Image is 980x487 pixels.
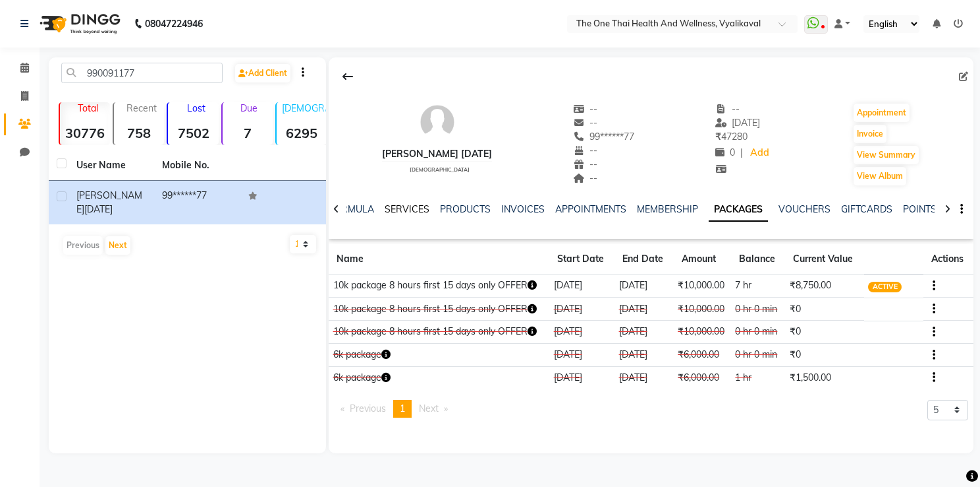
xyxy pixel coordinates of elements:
[65,102,110,114] p: Total
[731,244,785,275] th: Balance
[549,244,614,275] th: Start Date
[385,203,429,215] a: SERVICES
[84,203,113,215] span: [DATE]
[114,125,164,141] strong: 758
[923,244,973,275] th: Actions
[715,117,761,129] span: [DATE]
[637,203,698,215] a: MEMBERSHIP
[731,275,785,298] td: 7 hr
[785,343,864,366] td: ₹0
[419,403,439,414] span: Next
[731,321,785,344] td: 0 hr 0 min
[76,189,142,215] span: [PERSON_NAME]
[555,203,626,215] a: APPOINTMENTS
[674,366,731,389] td: ₹6,000.00
[785,298,864,321] td: ₹0
[785,321,864,344] td: ₹0
[282,102,327,114] p: [DEMOGRAPHIC_DATA]
[868,282,902,292] span: ACTIVE
[674,275,731,298] td: ₹10,000.00
[105,236,130,255] button: Next
[614,366,674,389] td: [DATE]
[731,298,785,321] td: 0 hr 0 min
[573,103,598,115] span: --
[549,298,614,321] td: [DATE]
[329,203,374,215] a: FORMULA
[614,343,674,366] td: [DATE]
[549,366,614,389] td: [DATE]
[785,366,864,389] td: ₹1,500.00
[334,400,455,418] nav: Pagination
[854,167,906,185] button: View Album
[501,203,545,215] a: INVOICES
[868,350,917,361] span: CONSUMED
[329,298,549,321] td: 10k package 8 hours first 15 days only OFFER
[329,366,549,389] td: 6k package
[740,146,743,160] span: |
[868,373,917,384] span: CONSUMED
[549,275,614,298] td: [DATE]
[119,102,164,114] p: Recent
[350,403,386,414] span: Previous
[400,403,405,414] span: 1
[614,244,674,275] th: End Date
[154,150,240,181] th: Mobile No.
[329,343,549,366] td: 6k package
[778,203,830,215] a: VOUCHERS
[235,64,290,82] a: Add Client
[68,150,154,181] th: User Name
[573,158,598,170] span: --
[329,321,549,344] td: 10k package 8 hours first 15 days only OFFER
[854,146,919,164] button: View Summary
[854,125,886,143] button: Invoice
[549,321,614,344] td: [DATE]
[731,343,785,366] td: 0 hr 0 min
[614,321,674,344] td: [DATE]
[614,298,674,321] td: [DATE]
[223,125,273,141] strong: 7
[329,275,549,298] td: 10k package 8 hours first 15 days only OFFER
[573,145,598,156] span: --
[674,321,731,344] td: ₹10,000.00
[573,172,598,184] span: --
[61,63,223,83] input: Search by Name/Mobile/Email/Code
[674,244,731,275] th: Amount
[418,102,457,142] img: avatar
[277,125,327,141] strong: 6295
[785,244,864,275] th: Current Value
[731,366,785,389] td: 1 hr
[440,203,491,215] a: PRODUCTS
[225,102,273,114] p: Due
[903,203,937,215] a: POINTS
[329,244,549,275] th: Name
[60,125,110,141] strong: 30776
[614,275,674,298] td: [DATE]
[410,166,470,173] span: [DEMOGRAPHIC_DATA]
[549,343,614,366] td: [DATE]
[334,64,362,89] div: Back to Client
[715,146,735,158] span: 0
[868,305,917,315] span: CONSUMED
[674,343,731,366] td: ₹6,000.00
[841,203,892,215] a: GIFTCARDS
[168,125,218,141] strong: 7502
[715,103,740,115] span: --
[715,131,721,143] span: ₹
[145,5,203,42] b: 08047224946
[868,327,917,338] span: CONSUMED
[674,298,731,321] td: ₹10,000.00
[382,147,492,161] div: [PERSON_NAME] [DATE]
[748,144,771,162] a: Add
[785,275,864,298] td: ₹8,750.00
[34,5,124,42] img: logo
[709,198,768,222] a: PACKAGES
[854,104,910,122] button: Appointment
[715,131,748,143] span: 47280
[573,117,598,129] span: --
[173,102,218,114] p: Lost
